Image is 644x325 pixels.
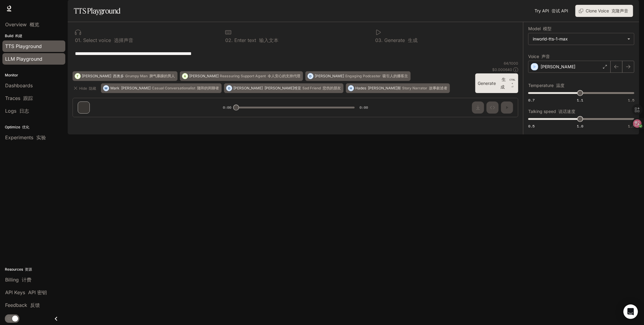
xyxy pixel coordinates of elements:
[500,77,506,89] font: 生成
[110,86,151,90] p: Mark
[504,61,518,66] p: 64 / 1000
[376,38,383,43] p: 0 3 .
[182,71,188,81] div: A
[82,38,133,43] p: Select voice
[101,83,222,93] button: MMark [PERSON_NAME]Casual Conversationalist 随和的闲聊者
[268,74,300,78] font: 令人安心的支持代理
[226,83,232,93] div: O
[82,74,124,78] p: [PERSON_NAME]
[225,38,233,43] p: 0 2 .
[121,86,151,90] font: [PERSON_NAME]
[103,83,109,93] div: M
[551,8,568,13] font: 尝试 API
[556,83,564,88] font: 温度
[233,86,301,90] p: [PERSON_NAME]
[577,98,583,103] span: 1.1
[308,71,313,81] div: D
[348,83,354,93] div: H
[302,86,341,90] p: Sad Friend
[382,74,408,78] font: 吸引人的播客主
[575,5,633,17] button: Clone Voice 克隆声音
[315,74,344,78] p: [PERSON_NAME]
[355,86,401,90] p: Hades
[509,78,516,89] p: ⏎
[528,54,550,59] p: Voice
[475,73,518,93] button: Generate 生成CTRL +⏎
[265,86,301,90] font: [PERSON_NAME]维亚
[114,37,133,43] font: 选择声音
[197,86,219,90] font: 随和的闲聊者
[383,38,418,43] p: Generate
[628,98,634,103] span: 1.5
[408,37,418,43] font: 生成
[220,74,300,78] p: Reassuring Support Agent
[532,5,571,17] a: Try API 尝试 API
[180,71,303,81] button: A[PERSON_NAME]Reassuring Support Agent 令人安心的支持代理
[492,67,512,72] p: $ 0.000640
[528,109,575,114] p: Talking speed
[623,304,638,319] div: Open Intercom Messenger
[528,124,535,129] span: 0.5
[345,74,408,78] p: Engaging Podcaster
[429,86,447,90] font: 故事叙述者
[125,74,175,78] p: Grumpy Man
[152,86,219,90] p: Casual Conversationalist
[533,36,624,42] div: inworld-tts-1-max
[89,86,96,91] font: 隐藏
[528,98,535,103] span: 0.7
[233,38,278,43] p: Enter text
[509,78,516,85] p: CTRL +
[558,109,575,114] font: 说话速度
[113,74,124,78] font: 西奥多
[346,83,450,93] button: HHades [PERSON_NAME]斯Story Narrator 故事叙述者
[528,83,564,88] p: Temperature
[528,27,551,31] p: Model
[259,37,278,43] font: 输入文本
[75,71,80,81] div: T
[542,54,550,59] font: 声音
[529,33,634,45] div: inworld-tts-1-max
[149,74,175,78] font: 脾气暴躁的男人
[541,64,575,70] p: [PERSON_NAME]
[189,74,219,78] p: [PERSON_NAME]
[73,83,99,93] button: Hide 隐藏
[368,86,401,90] font: [PERSON_NAME]斯
[611,8,628,13] font: 克隆声音
[577,124,583,129] span: 1.0
[543,26,551,31] font: 模型
[75,38,82,43] p: 0 1 .
[224,83,343,93] button: O[PERSON_NAME] [PERSON_NAME]维亚Sad Friend 悲伤的朋友
[402,86,447,90] p: Story Narrator
[73,71,177,81] button: T[PERSON_NAME] 西奥多Grumpy Man 脾气暴躁的男人
[323,86,341,90] font: 悲伤的朋友
[74,5,121,17] h1: TTS Playground
[305,71,411,81] button: D[PERSON_NAME]Engaging Podcaster 吸引人的播客主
